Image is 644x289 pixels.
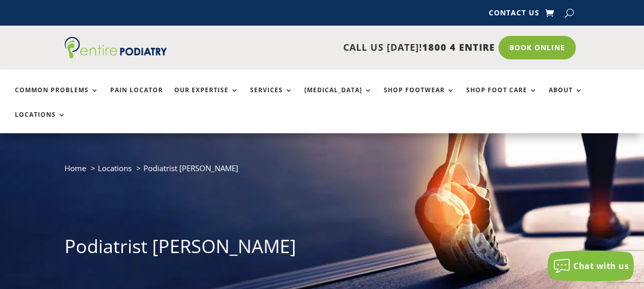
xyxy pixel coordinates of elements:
[65,234,580,264] h1: Podiatrist [PERSON_NAME]
[110,87,163,109] a: Pain Locator
[548,251,634,281] button: Chat with us
[489,9,539,20] a: Contact Us
[549,87,583,109] a: About
[304,87,372,109] a: [MEDICAL_DATA]
[573,260,629,272] span: Chat with us
[65,50,167,60] a: Entire Podiatry
[174,87,239,109] a: Our Expertise
[15,111,66,133] a: Locations
[384,87,455,109] a: Shop Footwear
[180,41,495,54] p: CALL US [DATE]!
[98,163,132,173] a: Locations
[422,41,495,53] span: 1800 4 ENTIRE
[143,163,238,173] span: Podiatrist [PERSON_NAME]
[65,163,86,173] a: Home
[65,161,580,182] nav: breadcrumb
[498,36,576,59] a: Book Online
[15,87,99,109] a: Common Problems
[250,87,293,109] a: Services
[466,87,537,109] a: Shop Foot Care
[65,37,167,58] img: logo (1)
